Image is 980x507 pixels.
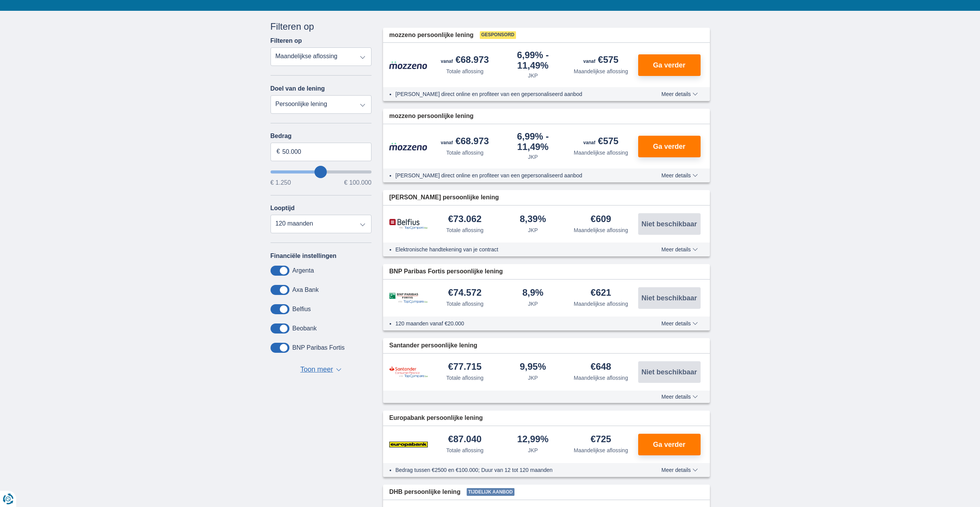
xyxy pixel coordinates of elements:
[641,221,697,227] span: Niet beschikbaar
[661,394,698,399] span: Meer details
[638,54,701,76] button: Ga verder
[448,435,482,445] div: €87.040
[271,205,295,212] label: Looptijd
[591,435,611,445] div: €725
[653,143,685,150] span: Ga verder
[517,435,548,445] div: 12,99%
[638,434,701,455] button: Ga verder
[271,253,337,259] label: Financiële instellingen
[446,446,484,454] div: Totale aflossing
[336,368,341,371] span: ▼
[271,85,325,92] label: Doel van de lening
[638,361,701,383] button: Niet beschikbaar
[448,362,482,372] div: €77.715
[292,286,319,293] label: Axa Bank
[300,365,333,375] span: Toon meer
[661,247,698,252] span: Meer details
[467,488,514,496] span: Tijdelijk aanbod
[528,300,538,308] div: JKP
[395,172,633,179] li: [PERSON_NAME] direct online en profiteer van een gepersonaliseerd aanbod
[389,219,428,230] img: product.pl.alt Belfius
[448,288,482,298] div: €74.572
[389,112,474,121] span: mozzeno persoonlijke lening
[389,341,477,350] span: Santander persoonlijke lening
[638,213,701,235] button: Niet beschikbaar
[344,180,371,186] span: € 100.000
[638,136,701,157] button: Ga verder
[502,51,564,70] div: 6,99%
[389,267,503,276] span: BNP Paribas Fortis persoonlijke lening
[591,288,611,298] div: €621
[661,467,698,473] span: Meer details
[446,374,484,382] div: Totale aflossing
[441,55,489,66] div: €68.973
[298,364,344,375] button: Toon meer ▼
[446,300,484,308] div: Totale aflossing
[389,142,428,151] img: product.pl.alt Mozzeno
[389,193,499,202] span: [PERSON_NAME] persoonlijke lening
[292,267,314,274] label: Argenta
[653,62,685,69] span: Ga verder
[522,288,543,298] div: 8,9%
[389,435,428,454] img: product.pl.alt Europabank
[389,414,483,423] span: Europabank persoonlijke lening
[271,133,372,140] label: Bedrag
[292,325,317,332] label: Beobank
[574,446,628,454] div: Maandelijkse aflossing
[389,488,461,497] span: DHB persoonlijke lening
[271,170,372,173] input: wantToBorrow
[271,20,372,33] div: Filteren op
[574,374,628,382] div: Maandelijkse aflossing
[574,67,628,75] div: Maandelijkse aflossing
[502,132,564,152] div: 6,99%
[441,136,489,147] div: €68.973
[389,366,428,378] img: product.pl.alt Santander
[446,149,484,157] div: Totale aflossing
[520,214,546,225] div: 8,39%
[271,180,291,186] span: € 1.250
[520,362,546,372] div: 9,95%
[480,31,516,39] span: Gesponsord
[528,153,538,161] div: JKP
[446,226,484,234] div: Totale aflossing
[389,61,428,69] img: product.pl.alt Mozzeno
[583,55,619,66] div: €575
[656,246,703,253] button: Meer details
[292,306,311,313] label: Belfius
[395,320,633,327] li: 120 maanden vanaf €20.000
[446,67,484,75] div: Totale aflossing
[528,374,538,382] div: JKP
[656,91,703,97] button: Meer details
[528,226,538,234] div: JKP
[292,344,345,351] label: BNP Paribas Fortis
[574,149,628,157] div: Maandelijkse aflossing
[638,287,701,309] button: Niet beschikbaar
[591,362,611,372] div: €648
[277,147,280,156] span: €
[389,293,428,304] img: product.pl.alt BNP Paribas Fortis
[656,467,703,473] button: Meer details
[661,321,698,326] span: Meer details
[395,90,633,98] li: [PERSON_NAME] direct online en profiteer van een gepersonaliseerd aanbod
[395,246,633,253] li: Elektronische handtekening van je contract
[271,37,302,44] label: Filteren op
[583,136,619,147] div: €575
[661,173,698,178] span: Meer details
[395,466,633,474] li: Bedrag tussen €2500 en €100.000; Duur van 12 tot 120 maanden
[641,295,697,302] span: Niet beschikbaar
[448,214,482,225] div: €73.062
[656,320,703,327] button: Meer details
[653,441,685,448] span: Ga verder
[528,72,538,79] div: JKP
[389,31,474,40] span: mozzeno persoonlijke lening
[591,214,611,225] div: €609
[574,300,628,308] div: Maandelijkse aflossing
[656,172,703,179] button: Meer details
[661,91,698,97] span: Meer details
[574,226,628,234] div: Maandelijkse aflossing
[641,369,697,376] span: Niet beschikbaar
[528,446,538,454] div: JKP
[656,394,703,400] button: Meer details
